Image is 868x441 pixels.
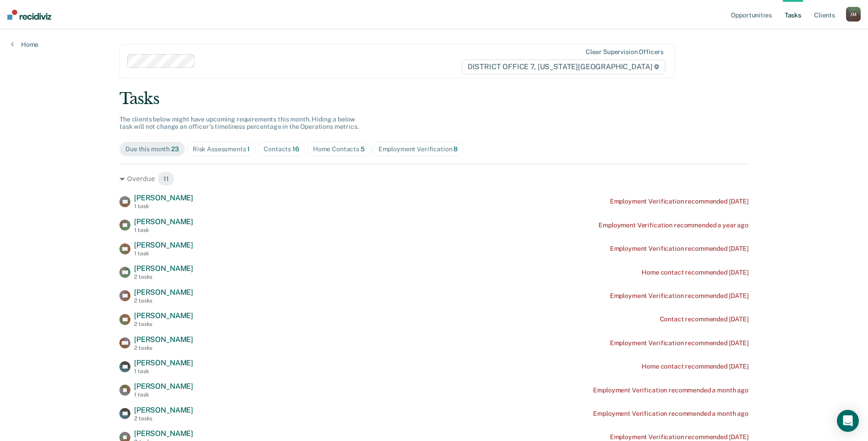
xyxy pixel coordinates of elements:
[313,145,365,153] div: Home Contacts
[134,415,193,422] div: 2 tasks
[134,358,193,367] span: [PERSON_NAME]
[134,406,193,414] span: [PERSON_NAME]
[125,145,179,153] div: Due this month
[119,116,359,131] span: The clients below might have upcoming requirements this month. Hiding a below task will not chang...
[134,321,193,327] div: 2 tasks
[134,345,193,351] div: 2 tasks
[134,193,193,202] span: [PERSON_NAME]
[846,7,861,22] div: J M
[134,311,193,320] span: [PERSON_NAME]
[134,250,193,257] div: 1 task
[134,368,193,375] div: 1 task
[247,145,250,153] span: 1
[134,217,193,226] span: [PERSON_NAME]
[660,315,749,323] div: Contact recommended [DATE]
[134,241,193,249] span: [PERSON_NAME]
[610,198,749,205] div: Employment Verification recommended [DATE]
[593,410,748,418] div: Employment Verification recommended a month ago
[642,269,749,276] div: Home contact recommended [DATE]
[119,89,749,108] div: Tasks
[134,382,193,391] span: [PERSON_NAME]
[171,145,179,153] span: 23
[292,145,299,153] span: 16
[453,145,458,153] span: 8
[610,433,749,441] div: Employment Verification recommended [DATE]
[610,245,749,253] div: Employment Verification recommended [DATE]
[837,410,859,432] div: Open Intercom Messenger
[846,7,861,22] button: JM
[134,391,193,398] div: 1 task
[378,145,458,153] div: Employment Verification
[610,339,749,347] div: Employment Verification recommended [DATE]
[134,335,193,344] span: [PERSON_NAME]
[610,292,749,300] div: Employment Verification recommended [DATE]
[134,203,193,209] div: 1 task
[11,40,38,49] a: Home
[642,363,749,370] div: Home contact recommended [DATE]
[598,221,749,229] div: Employment Verification recommended a year ago
[7,10,51,20] img: Recidiviz
[462,60,665,74] span: DISTRICT OFFICE 7, [US_STATE][GEOGRAPHIC_DATA]
[134,274,193,280] div: 2 tasks
[134,298,193,304] div: 2 tasks
[119,171,749,186] div: Overdue 11
[157,171,175,186] span: 11
[134,288,193,297] span: [PERSON_NAME]
[586,48,663,56] div: Clear supervision officers
[193,145,250,153] div: Risk Assessments
[593,386,748,394] div: Employment Verification recommended a month ago
[134,429,193,438] span: [PERSON_NAME]
[134,227,193,233] div: 1 task
[134,264,193,273] span: [PERSON_NAME]
[361,145,365,153] span: 5
[264,145,299,153] div: Contacts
